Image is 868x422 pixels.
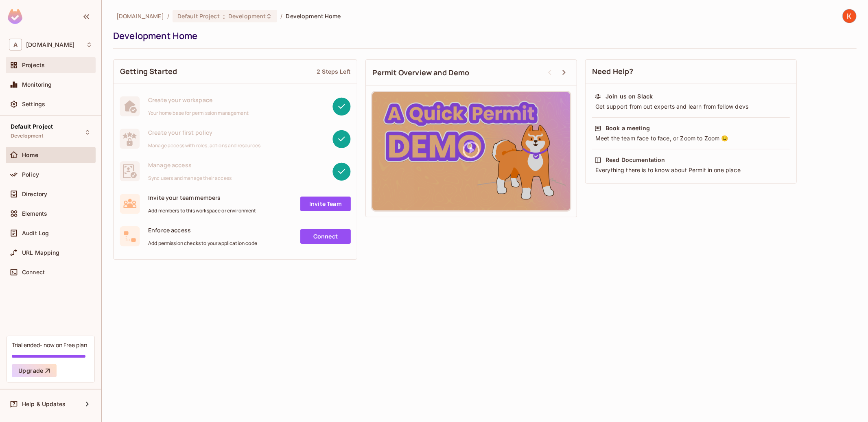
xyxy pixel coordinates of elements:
span: Sync users and manage their access [148,175,232,181]
span: Workspace: ahamove.com [26,42,74,48]
button: Upgrade [12,364,57,377]
span: Projects [22,62,45,68]
span: Manage access with roles, actions and resources [148,142,260,149]
span: Home [22,152,39,158]
div: Development Home [113,30,853,42]
img: Khiết Cao Thanh [843,9,856,23]
a: Connect [300,229,351,244]
span: Create your workspace [148,96,249,104]
span: Create your first policy [148,129,260,136]
span: Permit Overview and Demo [372,68,470,78]
span: Add members to this workspace or environment [148,208,256,214]
span: Development [11,133,44,139]
span: Need Help? [592,66,634,77]
span: Your home base for permission management [148,110,249,116]
img: SReyMgAAAABJRU5ErkJggg== [8,9,22,24]
span: Invite your team members [148,194,256,201]
div: Book a meeting [606,124,650,132]
span: URL Mapping [22,249,60,256]
span: Policy [22,171,39,178]
span: A [9,39,22,50]
div: Everything there is to know about Permit in one place [595,166,787,174]
span: Development Home [286,12,341,20]
span: Manage access [148,161,232,169]
span: Connect [22,269,45,276]
a: Invite Team [300,197,351,211]
span: Help & Updates [22,401,66,407]
span: Default Project [177,12,220,20]
div: Meet the team face to face, or Zoom to Zoom 😉 [595,134,787,142]
span: Elements [22,210,47,217]
li: / [167,12,169,20]
div: 2 Steps Left [317,68,350,75]
span: Development [228,12,266,20]
span: the active workspace [116,12,164,20]
div: Read Documentation [606,156,665,164]
span: Directory [22,191,47,197]
div: Trial ended- now on Free plan [12,341,87,349]
li: / [280,12,282,20]
span: Settings [22,101,45,107]
span: Audit Log [22,230,49,236]
span: Enforce access [148,226,257,234]
span: Add permission checks to your application code [148,240,257,247]
div: Get support from out experts and learn from fellow devs [595,103,787,111]
div: Join us on Slack [606,92,653,101]
span: Getting Started [120,66,177,77]
span: : [223,13,225,20]
span: Default Project [11,123,53,130]
span: Monitoring [22,81,52,88]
